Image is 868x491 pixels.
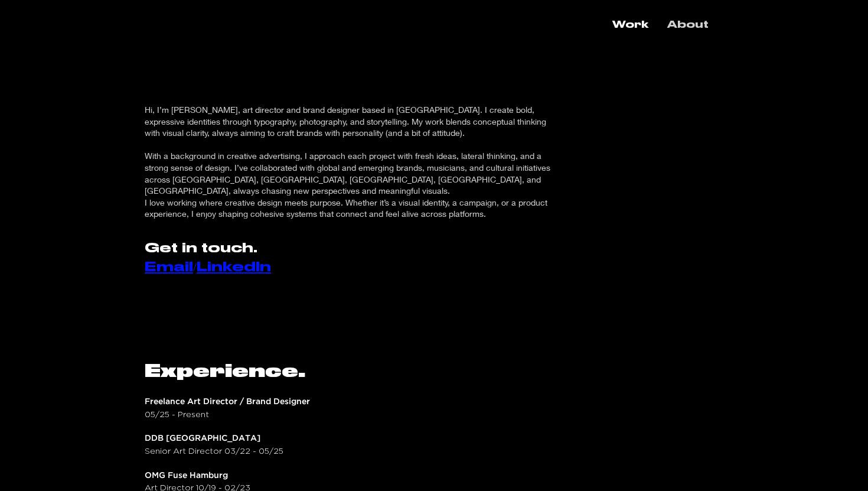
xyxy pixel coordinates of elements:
[658,15,717,35] a: About
[145,472,228,479] span: OMG Fuse Hamburg
[606,15,654,35] p: Work
[145,398,310,405] span: Freelance Art Director / Brand Designer
[145,261,271,274] span: /
[602,15,658,35] a: Work
[145,104,561,139] p: Hi, I’m [PERSON_NAME], art director and brand designer based in [GEOGRAPHIC_DATA]. I create bold,...
[197,261,271,274] a: LinkedIn
[145,197,561,220] p: I love working where creative design meets purpose. Whether it’s a visual identity, a campaign, o...
[145,363,305,380] span: Experience.
[145,435,260,442] span: DDB [GEOGRAPHIC_DATA]
[145,409,209,419] span: 05/25 - Present
[145,446,182,456] span: Senior Ar
[145,242,257,255] span: Get in touch.
[145,261,193,274] a: Email
[602,15,717,35] nav: Site
[182,446,283,456] span: t Director​ 03/22 - 05/25
[145,150,561,196] p: With a background in creative advertising, I approach each project with fresh ideas, lateral thin...
[661,15,714,35] p: About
